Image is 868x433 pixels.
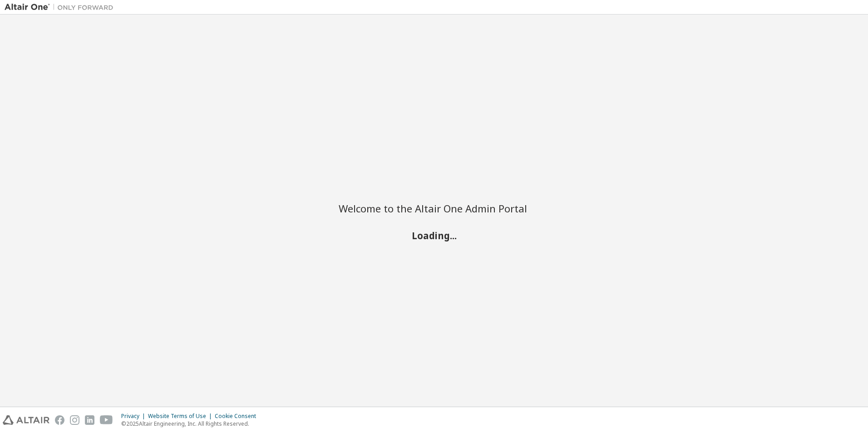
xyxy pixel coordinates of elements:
[55,415,64,425] img: facebook.svg
[100,415,113,425] img: youtube.svg
[85,415,94,425] img: linkedin.svg
[339,202,529,215] h2: Welcome to the Altair One Admin Portal
[148,413,215,420] div: Website Terms of Use
[70,415,79,425] img: instagram.svg
[3,415,49,425] img: altair_logo.svg
[339,230,529,241] h2: Loading...
[215,413,261,420] div: Cookie Consent
[121,420,261,428] p: © 2025 Altair Engineering, Inc. All Rights Reserved.
[5,3,118,12] img: Altair One
[121,413,148,420] div: Privacy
